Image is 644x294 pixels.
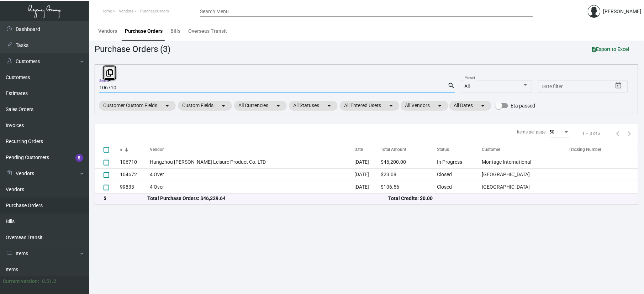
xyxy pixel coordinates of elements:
div: Status [437,146,449,153]
mat-select: Items per page: [550,130,570,135]
mat-chip: All Vendors [401,101,448,111]
td: $106.56 [381,181,437,193]
mat-chip: All Entered Users [340,101,400,111]
span: All [465,83,470,89]
mat-chip: All Dates [449,101,491,111]
td: 104672 [120,168,150,181]
td: Closed [437,168,482,181]
div: Total Purchase Orders: $46,329.64 [147,195,388,202]
div: Tracking Number [569,146,602,153]
div: Total Amount [381,146,437,153]
div: Purchase Orders (3) [95,43,170,56]
button: Previous page [612,128,624,139]
td: Hangzhou [PERSON_NAME] Leisure Product Co. LTD [150,156,355,168]
td: [DATE] [354,168,381,181]
div: Total Amount [381,146,406,153]
td: Montage International [482,156,569,168]
mat-icon: arrow_drop_down [325,101,333,110]
i: Copy [106,69,113,77]
mat-icon: arrow_drop_down [219,101,228,110]
td: $46,200.00 [381,156,437,168]
td: [GEOGRAPHIC_DATA] [482,168,569,181]
td: In Progress [437,156,482,168]
div: Items per page: [517,129,547,135]
span: Export to Excel [592,46,630,52]
button: Export to Excel [587,43,635,56]
div: Total Credits: $0.00 [389,195,629,202]
input: Start date [542,84,564,90]
mat-chip: All Statuses [289,101,338,111]
mat-icon: arrow_drop_down [436,101,444,110]
mat-icon: search [448,82,455,90]
span: PurchaseOrders [140,9,169,14]
span: Home [101,9,112,14]
div: 1 – 3 of 3 [582,130,601,137]
td: 4 Over [150,181,355,193]
td: 106710 [120,156,150,168]
div: # [120,146,150,153]
div: Vendors [98,27,117,35]
mat-icon: arrow_drop_down [274,101,283,110]
div: Bills [170,27,180,35]
mat-chip: Custom Fields [178,101,232,111]
span: Vendors [119,9,133,14]
div: Vendor [150,146,164,153]
td: 4 Over [150,168,355,181]
td: Closed [437,181,482,193]
div: [PERSON_NAME] [603,8,642,15]
div: # [120,146,122,153]
div: Overseas Transit [188,27,227,35]
div: Date [354,146,363,153]
td: 99833 [120,181,150,193]
img: admin@bootstrapmaster.com [588,5,601,18]
button: Next page [624,128,635,139]
div: Status [437,146,482,153]
div: Vendor [150,146,355,153]
button: Open calendar [613,80,624,91]
span: 50 [550,130,555,135]
div: Customer [482,146,569,153]
div: Customer [482,146,500,153]
td: $23.08 [381,168,437,181]
mat-icon: arrow_drop_down [479,101,487,110]
td: [DATE] [354,181,381,193]
td: [DATE] [354,156,381,168]
span: Eta passed [511,101,535,110]
div: Tracking Number [569,146,638,153]
mat-icon: arrow_drop_down [163,101,171,110]
input: End date [570,84,604,90]
mat-chip: All Currencies [234,101,287,111]
mat-icon: arrow_drop_down [387,101,395,110]
mat-chip: Customer Custom Fields [99,101,176,111]
div: Current version: [3,278,39,285]
td: [GEOGRAPHIC_DATA] [482,181,569,193]
div: Date [354,146,381,153]
div: $ [104,195,147,202]
div: Purchase Orders [125,27,163,35]
div: 0.51.2 [42,278,56,285]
